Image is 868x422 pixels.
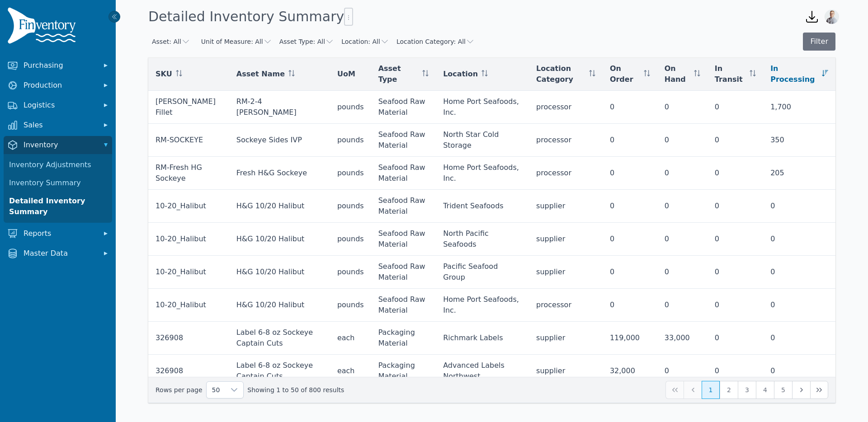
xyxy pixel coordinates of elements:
[24,228,96,239] span: Reports
[803,33,835,51] button: Filter
[148,124,229,157] td: RM-SOCKEYE
[715,267,756,277] div: 0
[229,322,330,355] td: Label 6-8 oz Sockeye Captain Cuts
[156,69,172,80] span: SKU
[665,300,700,310] div: 0
[330,289,371,322] td: pounds
[770,300,828,310] div: 0
[665,201,700,211] div: 0
[229,91,330,124] td: RM-2-4 [PERSON_NAME]
[152,37,190,46] button: Asset: All
[436,91,529,124] td: Home Port Seafoods, Inc.
[529,91,603,124] td: processor
[610,300,650,310] div: 0
[148,289,229,322] td: 10-20_Halibut
[715,102,756,113] div: 0
[371,289,436,322] td: Seafood Raw Material
[665,267,700,277] div: 0
[5,156,110,174] a: Inventory Adjustments
[436,223,529,256] td: North Pacific Seafoods
[148,256,229,289] td: 10-20_Halibut
[371,91,436,124] td: Seafood Raw Material
[770,333,828,343] div: 0
[810,381,828,399] button: Last Page
[774,381,792,399] button: Page 5
[371,322,436,355] td: Packaging Material
[529,157,603,190] td: processor
[148,190,229,223] td: 10-20_Halibut
[4,56,112,75] button: Purchasing
[665,333,700,343] div: 33,000
[4,136,112,154] button: Inventory
[371,355,436,388] td: Packaging Material
[715,300,756,310] div: 0
[371,124,436,157] td: Seafood Raw Material
[396,37,475,46] button: Location Category: All
[229,124,330,157] td: Sockeye Sides IVP
[371,190,436,223] td: Seafood Raw Material
[665,135,700,145] div: 0
[443,69,478,80] span: Location
[770,63,818,85] span: In Processing
[330,256,371,289] td: pounds
[7,7,80,47] img: Finventory
[756,381,774,399] button: Page 4
[24,248,96,259] span: Master Data
[24,120,96,131] span: Sales
[610,102,650,113] div: 0
[610,366,650,376] div: 32,000
[436,322,529,355] td: Richmark Labels
[229,223,330,256] td: H&G 10/20 Halibut
[24,80,96,91] span: Production
[148,157,229,190] td: RM-Fresh HG Sockeye
[330,124,371,157] td: pounds
[229,190,330,223] td: H&G 10/20 Halibut
[610,333,650,343] div: 119,000
[715,135,756,145] div: 0
[371,256,436,289] td: Seafood Raw Material
[665,234,700,244] div: 0
[4,116,112,134] button: Sales
[610,234,650,244] div: 0
[4,225,112,243] button: Reports
[720,381,738,399] button: Page 2
[665,63,690,85] span: On Hand
[5,174,110,192] a: Inventory Summary
[529,289,603,322] td: processor
[770,234,828,244] div: 0
[436,157,529,190] td: Home Port Seafoods, Inc.
[529,322,603,355] td: supplier
[24,140,96,150] span: Inventory
[4,76,112,94] button: Production
[330,190,371,223] td: pounds
[337,69,355,80] span: UoM
[229,355,330,388] td: Label 6-8 oz Sockeye Captain Cuts
[24,100,96,111] span: Logistics
[201,37,272,46] button: Unit of Measure: All
[770,135,828,145] div: 350
[24,60,96,71] span: Purchasing
[610,135,650,145] div: 0
[4,96,112,114] button: Logistics
[148,355,229,388] td: 326908
[148,322,229,355] td: 326908
[770,201,828,211] div: 0
[792,381,810,399] button: Next Page
[665,102,700,113] div: 0
[330,157,371,190] td: pounds
[229,256,330,289] td: H&G 10/20 Halibut
[371,223,436,256] td: Seafood Raw Material
[529,355,603,388] td: supplier
[148,8,353,26] h1: Detailed Inventory Summary
[229,157,330,190] td: Fresh H&G Sockeye
[738,381,756,399] button: Page 3
[665,366,700,376] div: 0
[529,256,603,289] td: supplier
[436,256,529,289] td: Pacific Seafood Group
[371,157,436,190] td: Seafood Raw Material
[529,190,603,223] td: supplier
[715,234,756,244] div: 0
[702,381,720,399] button: Page 1
[148,223,229,256] td: 10-20_Halibut
[148,91,229,124] td: [PERSON_NAME] Fillet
